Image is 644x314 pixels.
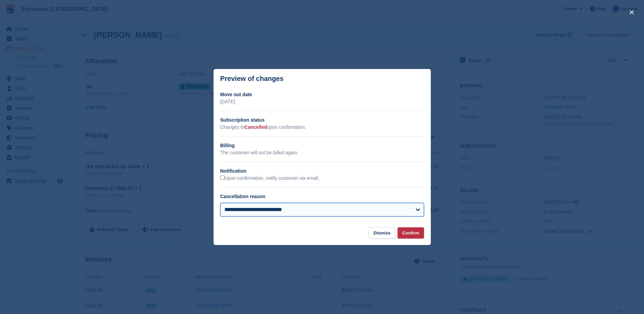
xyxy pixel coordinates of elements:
[220,168,424,175] h2: Notification
[220,98,424,105] p: [DATE]
[220,194,265,199] label: Cancellation reason
[220,142,424,149] h2: Billing
[220,175,319,181] label: Upon confirmation, notify customer via email.
[220,91,424,98] h2: Move out date
[220,117,424,124] h2: Subscription status
[220,149,424,156] p: The customer will not be billed again.
[369,227,395,239] button: Dismiss
[220,75,284,83] p: Preview of changes
[398,227,424,239] button: Confirm
[220,124,424,131] p: Changes to upon confirmation.
[626,7,637,18] button: close
[220,175,225,180] input: Upon confirmation, notify customer via email.
[244,124,267,130] span: Cancelled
